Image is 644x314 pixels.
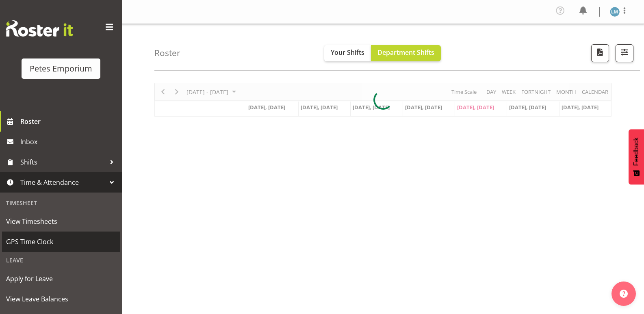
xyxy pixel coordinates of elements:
a: GPS Time Clock [2,232,120,252]
button: Department Shifts [371,45,441,61]
span: Department Shifts [377,48,434,57]
span: GPS Time Clock [6,236,116,248]
h4: Roster [154,48,180,58]
button: Filter Shifts [616,44,633,62]
span: View Leave Balances [6,293,116,305]
img: Rosterit website logo [6,20,73,37]
div: Timesheet [2,195,120,211]
span: Feedback [633,137,640,166]
a: View Leave Balances [2,289,120,309]
img: lianne-morete5410.jpg [610,7,620,17]
button: Download a PDF of the roster according to the set date range. [591,44,609,62]
div: Petes Emporium [30,63,92,75]
button: Feedback - Show survey [629,129,644,184]
span: Your Shifts [331,48,364,57]
span: View Timesheets [6,215,116,227]
a: Apply for Leave [2,269,120,289]
span: Apply for Leave [6,273,116,285]
div: Leave [2,252,120,269]
a: View Timesheets [2,211,120,232]
span: Roster [20,115,118,128]
span: Inbox [20,136,118,148]
span: Shifts [20,156,106,168]
span: Time & Attendance [20,176,106,188]
img: help-xxl-2.png [620,290,628,298]
button: Your Shifts [324,45,371,61]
